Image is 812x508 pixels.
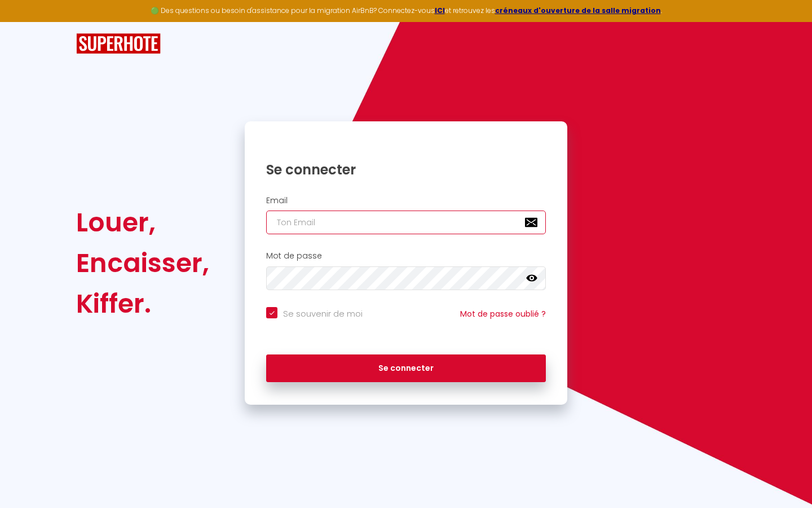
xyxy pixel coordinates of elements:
[76,243,209,283] div: Encaisser,
[266,196,546,205] h2: Email
[266,251,546,261] h2: Mot de passe
[9,5,43,38] button: Ouvrir le widget de chat LiveChat
[460,308,546,319] a: Mot de passe oublié ?
[76,202,209,243] div: Louer,
[76,283,209,324] div: Kiffer.
[495,6,661,15] a: créneaux d'ouverture de la salle migration
[266,161,546,178] h1: Se connecter
[266,354,546,383] button: Se connecter
[266,211,546,234] input: Ton Email
[76,33,161,54] img: SuperHote logo
[435,6,445,15] a: ICI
